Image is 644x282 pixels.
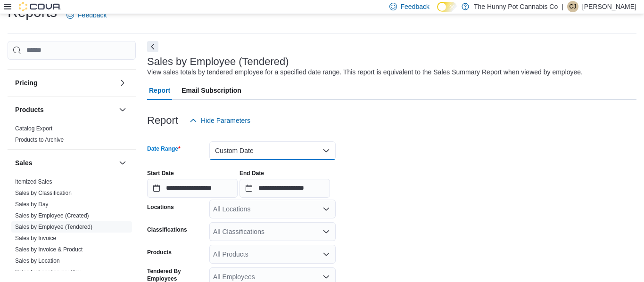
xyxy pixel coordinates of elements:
a: Sales by Employee (Created) [15,212,89,219]
a: Sales by Employee (Tendered) [15,224,92,230]
span: Sales by Location per Day [15,268,81,276]
button: Open list of options [322,273,330,281]
div: View sales totals by tendered employee for a specified date range. This report is equivalent to t... [147,67,583,77]
span: Products to Archive [15,136,64,144]
button: Sales [15,158,115,168]
span: Hide Parameters [201,116,250,125]
h3: Sales by Employee (Tendered) [147,56,289,67]
a: Sales by Invoice [15,235,56,242]
p: | [561,1,563,12]
span: Itemized Sales [15,178,52,185]
input: Dark Mode [437,2,457,12]
span: Sales by Day [15,201,49,208]
button: Hide Parameters [186,111,254,130]
span: Feedback [401,2,429,11]
img: Cova [19,2,61,11]
input: Press the down key to open a popover containing a calendar. [239,179,330,198]
span: Feedback [78,10,107,20]
span: Report [149,81,170,100]
a: Sales by Invoice & Product [15,246,83,253]
label: Classifications [147,226,187,234]
a: Sales by Location [15,258,60,264]
button: Open list of options [322,228,330,235]
button: Open list of options [322,205,330,213]
h3: Report [147,115,178,126]
a: Catalog Export [15,125,52,132]
label: Locations [147,203,174,211]
a: Itemized Sales [15,178,52,185]
h3: Sales [15,158,33,168]
h3: Products [15,105,44,114]
button: Open list of options [322,250,330,258]
span: Email Subscription [182,81,241,100]
a: Sales by Classification [15,190,72,196]
a: Products to Archive [15,137,64,143]
span: CJ [570,1,577,12]
a: Feedback [63,6,110,24]
p: [PERSON_NAME] [582,1,636,12]
button: Products [117,104,128,115]
h3: Pricing [15,78,37,88]
button: Products [15,105,115,114]
p: The Hunny Pot Cannabis Co [474,1,558,12]
label: Products [147,249,172,256]
input: Press the down key to open a popover containing a calendar. [147,179,238,198]
a: Sales by Location per Day [15,269,81,275]
button: Pricing [117,77,128,89]
label: Date Range [147,145,181,153]
button: Custom Date [209,141,336,160]
button: Pricing [15,78,115,88]
label: End Date [239,169,264,177]
a: Sales by Day [15,201,49,208]
label: Start Date [147,169,174,177]
div: Products [8,123,136,149]
span: Sales by Invoice & Product [15,246,83,253]
span: Sales by Employee (Tendered) [15,223,92,231]
div: Christina Jarvis [567,1,578,12]
button: Next [147,41,158,52]
button: Sales [117,157,128,169]
span: Catalog Export [15,125,52,132]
